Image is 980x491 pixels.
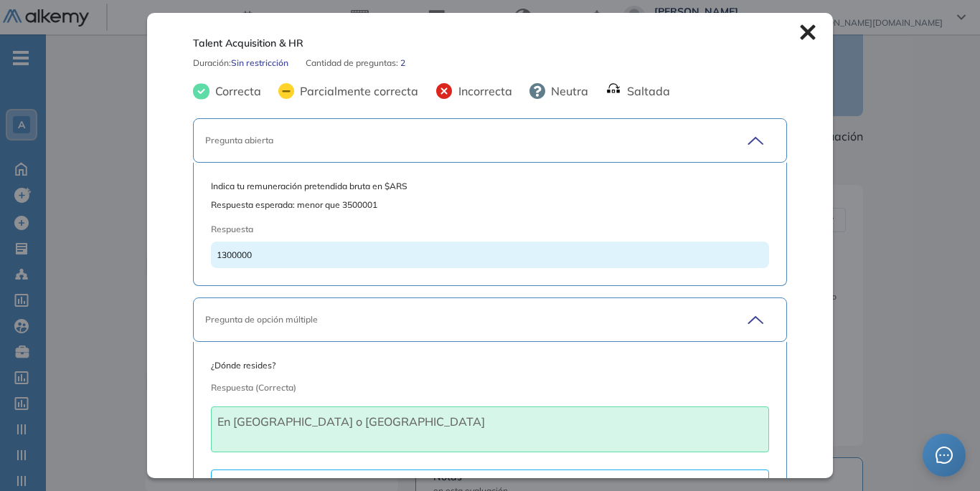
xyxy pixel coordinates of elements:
span: Correcta [209,82,261,100]
span: Incorrecta [453,82,512,100]
span: En [GEOGRAPHIC_DATA] o [GEOGRAPHIC_DATA] [217,414,485,429]
span: Sin restricción [231,57,288,70]
span: 1300000 [217,249,252,260]
span: Respuesta (Correcta) [211,382,296,393]
span: message [935,446,953,464]
span: ¿Dónde resides? [211,359,769,372]
span: Talent Acquisition & HR [193,36,303,51]
span: Indica tu remuneración pretendida bruta en $ARS [211,180,769,193]
span: Respuesta esperada: menor que 3500001 [211,199,769,211]
span: Duración : [193,57,231,70]
span: 2 [400,57,405,70]
span: Saltada [621,82,670,100]
span: Respuesta [211,223,713,236]
span: Neutra [545,82,588,100]
span: Parcialmente correcta [294,82,418,100]
div: Pregunta abierta [205,134,718,147]
div: Pregunta de opción múltiple [205,313,718,326]
span: Cantidad de preguntas: [306,57,400,70]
